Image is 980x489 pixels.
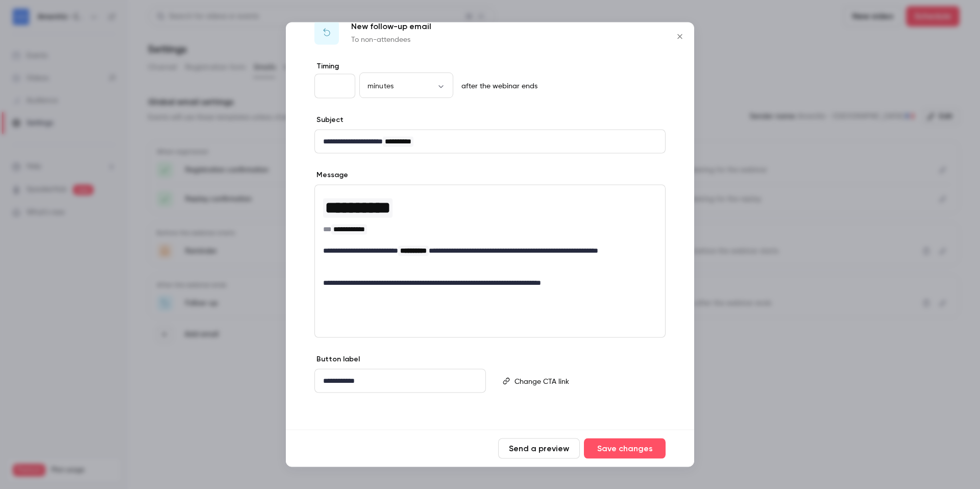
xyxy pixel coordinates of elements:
label: Subject [314,115,344,125]
button: Send a preview [498,438,580,459]
label: Message [314,170,348,180]
button: Save changes [584,438,666,459]
button: Close [670,27,690,47]
div: editor [315,130,665,153]
label: Timing [314,61,666,71]
div: minutes [359,81,453,91]
p: New follow-up email [351,20,431,33]
div: editor [315,370,485,393]
p: To non-attendees [351,35,431,45]
label: Button label [314,354,360,364]
div: editor [315,185,665,295]
div: editor [510,370,665,393]
p: after the webinar ends [457,81,537,91]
